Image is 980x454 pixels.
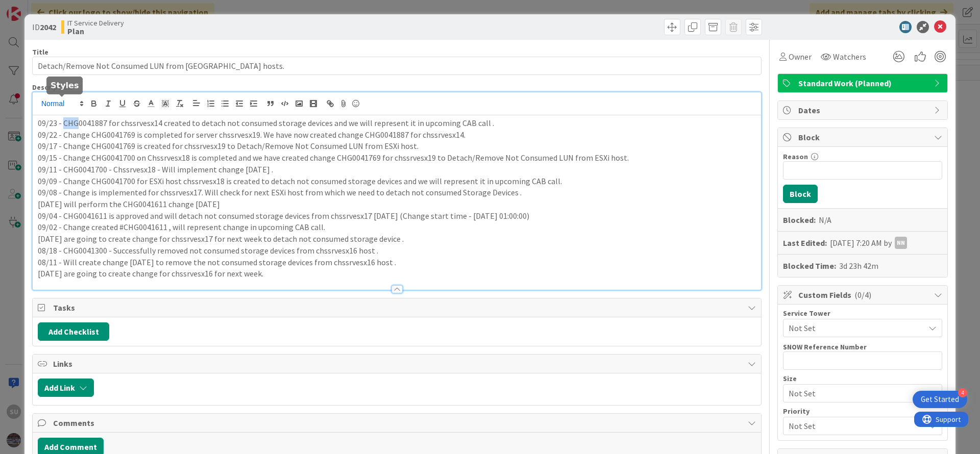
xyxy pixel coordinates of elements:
[798,77,929,89] span: Standard Work (Planned)
[32,57,762,75] input: type card name here...
[53,301,743,314] span: Tasks
[783,237,827,249] b: Last Edited:
[67,19,124,27] span: IT Service Delivery
[789,51,812,63] span: Owner
[32,47,48,57] label: Title
[38,379,94,397] button: Add Link
[798,131,929,143] span: Block
[38,257,756,268] p: 08/11 - Will create change [DATE] to remove the not consumed storage devices from chssrvesx16 host .
[789,322,924,334] span: Not Set
[38,129,756,141] p: 09/22 - Change CHG0041769 is completed for server chssrvesx19. We have now created change CHG0041...
[895,237,907,249] div: NN
[854,290,871,300] span: ( 0/4 )
[783,310,942,317] div: Service Tower
[38,268,756,280] p: [DATE] are going to create change for chssrvesx16 for next week.
[783,214,816,226] b: Blocked:
[32,83,72,92] span: Description
[51,81,79,90] h5: Styles
[783,375,942,382] div: Size
[833,51,866,63] span: Watchers
[38,187,756,198] p: 09/08 - Change is implemented for chssrvesx17. Will check for next ESXi host from which we need t...
[789,386,919,400] span: Not Set
[38,233,756,245] p: [DATE] are going to create change for chssrvesx17 for next week to detach not consumed storage de...
[839,260,878,272] div: 3d 23h 42m
[783,260,836,272] b: Blocked Time:
[38,164,756,175] p: 09/11 - CHG0041700 - Chssrvesx18 - Will implement change [DATE] .
[783,342,867,351] label: SNOW Reference Number
[921,394,959,405] div: Get Started
[53,358,743,370] span: Links
[38,322,109,341] button: Add Checklist
[38,210,756,222] p: 09/04 - CHG0041611 is approved and will detach not consumed storage devices from chssrvesx17 [DAT...
[21,2,46,14] span: Support
[958,388,967,397] div: 4
[38,117,756,129] p: 09/23 - CHG0041887 for chssrvesx14 created to detach not consumed storage devices and we will rep...
[798,104,929,116] span: Dates
[38,221,756,233] p: 09/02 - Change created #CHG0041611 , will represent change in upcoming CAB call.
[38,140,756,152] p: 09/17 - Change CHG0041769 is created for chssrvesx19 to Detach/Remove Not Consumed LUN from ESXi ...
[38,198,756,210] p: [DATE] will perform the CHG0041611 change [DATE]
[67,27,124,35] b: Plan
[32,21,56,33] span: ID
[38,245,756,257] p: 08/18 - CHG0041300 - Successfully removed not consumed storage devices from chssrvesx16 host .
[783,408,942,415] div: Priority
[38,175,756,187] p: 09/09 - Change CHG0041700 for ESXi host chssrvesx18 is created to detach not consumed storage dev...
[913,391,967,408] div: Open Get Started checklist, remaining modules: 4
[830,237,907,249] div: [DATE] 7:20 AM by
[783,152,808,161] label: Reason
[38,152,756,164] p: 09/15 - Change CHG0041700 on Chssrvesx18 is completed and we have created change CHG0041769 for c...
[819,214,831,226] div: N/A
[789,419,919,433] span: Not Set
[798,289,929,301] span: Custom Fields
[783,185,818,203] button: Block
[40,22,56,32] b: 2042
[53,417,743,429] span: Comments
